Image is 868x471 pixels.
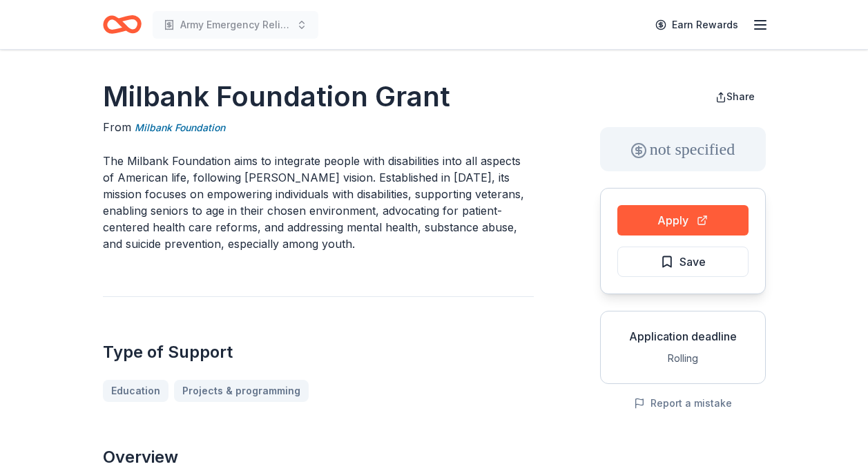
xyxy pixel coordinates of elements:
h2: Overview [103,446,534,468]
div: Application deadline [612,328,754,345]
h2: Type of Support [103,341,534,363]
a: Milbank Foundation [135,119,225,136]
div: not specified [600,127,766,171]
div: From [103,119,534,136]
div: Rolling [612,350,754,367]
a: Education [103,380,168,402]
button: Report a mistake [634,395,732,412]
button: Save [617,247,749,277]
button: Apply [617,205,749,236]
button: Army Emergency Relief Annual Giving Campaign [153,11,318,39]
p: The Milbank Foundation aims to integrate people with disabilities into all aspects of American li... [103,153,534,252]
a: Earn Rewards [647,12,746,37]
span: Army Emergency Relief Annual Giving Campaign [180,17,291,33]
span: Save [679,253,706,271]
button: Share [704,83,766,110]
h1: Milbank Foundation Grant [103,77,534,116]
a: Home [103,8,142,41]
a: Projects & programming [174,380,309,402]
span: Share [726,90,755,102]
